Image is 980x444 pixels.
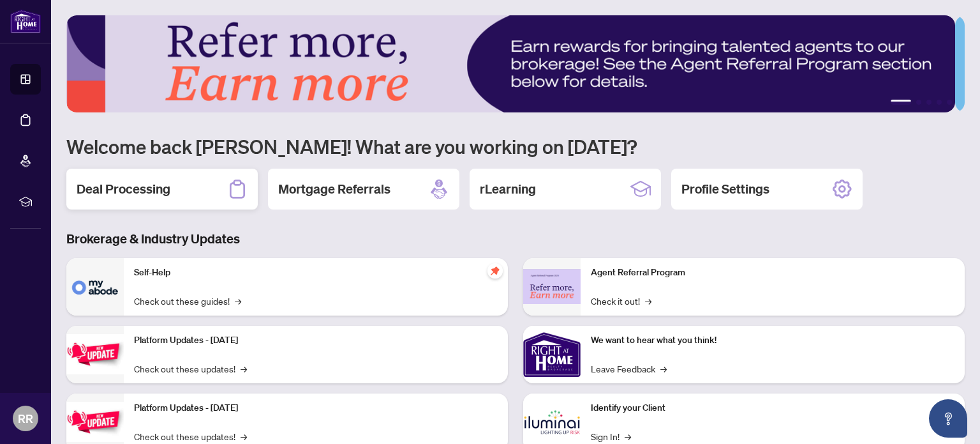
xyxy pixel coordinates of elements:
[591,294,651,308] a: Check it out!→
[480,180,536,198] h2: rLearning
[645,294,651,308] span: →
[660,362,667,376] span: →
[487,263,503,279] span: pushpin
[916,100,921,105] button: 2
[926,100,932,105] button: 3
[591,429,631,443] a: Sign In!→
[134,266,498,280] p: Self-Help
[18,410,33,427] span: RR
[134,333,498,348] p: Platform Updates - [DATE]
[235,294,241,308] span: →
[681,180,769,198] h2: Profile Settings
[66,402,124,442] img: Platform Updates - July 8, 2025
[66,15,955,112] img: Slide 0
[591,266,954,280] p: Agent Referral Program
[591,333,954,348] p: We want to hear what you think!
[134,429,247,443] a: Check out these updates!→
[937,100,942,105] button: 4
[77,180,170,198] h2: Deal Processing
[134,294,241,308] a: Check out these guides!→
[625,429,631,443] span: →
[523,269,581,304] img: Agent Referral Program
[241,429,247,443] span: →
[891,100,911,105] button: 1
[241,362,247,376] span: →
[66,334,124,374] img: Platform Updates - July 21, 2025
[10,10,41,33] img: logo
[134,362,247,376] a: Check out these updates!→
[66,134,965,158] h1: Welcome back [PERSON_NAME]! What are you working on [DATE]?
[591,401,954,415] p: Identify your Client
[134,401,498,415] p: Platform Updates - [DATE]
[947,100,952,105] button: 5
[66,258,124,316] img: Self-Help
[929,399,967,438] button: Open asap
[66,230,965,248] h3: Brokerage & Industry Updates
[523,326,581,383] img: We want to hear what you think!
[278,180,390,198] h2: Mortgage Referrals
[591,362,667,376] a: Leave Feedback→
